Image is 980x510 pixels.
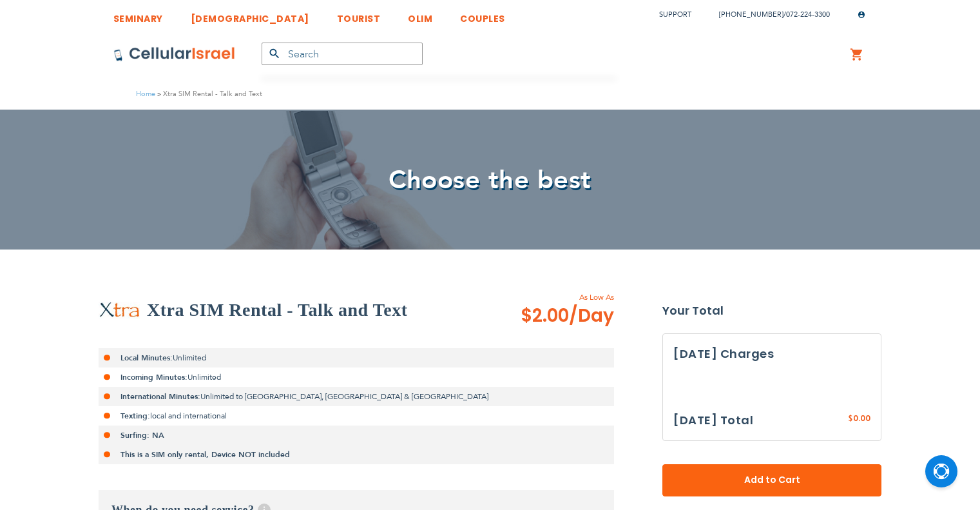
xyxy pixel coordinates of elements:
li: local and international [99,406,614,426]
span: /Day [569,303,614,329]
li: Unlimited [99,348,614,368]
li: Unlimited to [GEOGRAPHIC_DATA], [GEOGRAPHIC_DATA] & [GEOGRAPHIC_DATA] [99,387,614,406]
img: Cellular Israel Logo [113,46,236,62]
a: Support [659,10,691,19]
span: Choose the best [389,162,591,198]
span: $ [848,413,853,425]
a: Home [136,89,155,99]
a: OLIM [408,3,432,27]
a: [DEMOGRAPHIC_DATA] [191,3,309,27]
span: Add to Cart [705,473,839,487]
a: [PHONE_NUMBER] [719,10,783,19]
strong: International Minutes: [120,391,200,402]
li: Xtra SIM Rental - Talk and Text [155,88,262,100]
img: Xtra SIM Rental - Talk and Text [99,302,140,319]
h3: [DATE] Charges [673,344,870,364]
span: As Low As [486,291,614,303]
a: 072-224-3300 [786,10,830,19]
strong: Texting: [120,411,150,421]
strong: Surfing: NA [120,430,164,440]
strong: Incoming Minutes: [120,372,187,382]
button: Add to Cart [662,464,881,496]
strong: This is a SIM only rental, Device NOT included [120,449,290,460]
strong: Local Minutes: [120,353,173,363]
input: Search [262,43,423,65]
span: 0.00 [853,413,870,424]
span: $2.00 [521,303,614,329]
a: COUPLES [460,3,505,27]
a: SEMINARY [113,3,163,27]
h3: [DATE] Total [673,411,753,430]
a: TOURIST [337,3,381,27]
li: Unlimited [99,368,614,387]
strong: Your Total [662,301,881,320]
h2: Xtra SIM Rental - Talk and Text [147,297,407,323]
li: / [706,5,830,24]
